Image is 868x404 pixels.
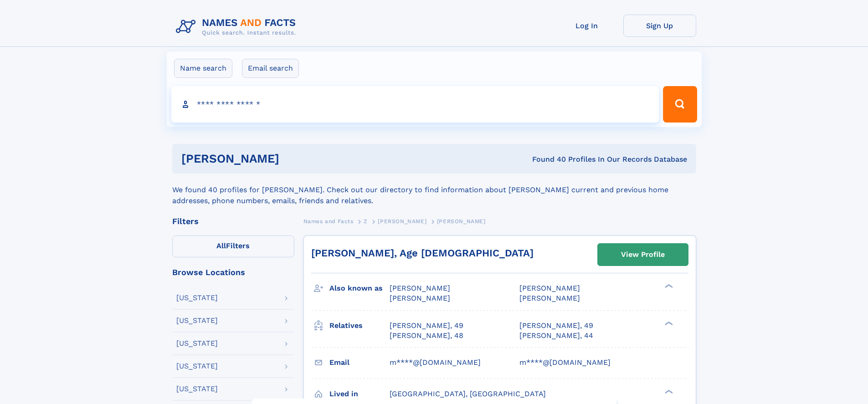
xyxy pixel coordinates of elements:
[519,331,593,341] a: [PERSON_NAME], 44
[390,331,463,341] a: [PERSON_NAME], 48
[172,235,294,257] label: Filters
[329,386,390,402] h3: Lived in
[176,340,218,347] div: [US_STATE]
[378,215,426,227] a: [PERSON_NAME]
[390,321,463,331] a: [PERSON_NAME], 49
[172,268,294,276] div: Browse Locations
[303,215,354,227] a: Names and Facts
[623,15,696,37] a: Sign Up
[390,294,450,302] span: [PERSON_NAME]
[329,355,390,370] h3: Email
[172,217,294,225] div: Filters
[329,281,390,296] h3: Also known as
[378,218,426,225] span: [PERSON_NAME]
[364,215,368,227] a: Z
[172,15,303,39] img: Logo Names and Facts
[174,59,232,78] label: Name search
[176,363,218,370] div: [US_STATE]
[519,294,580,302] span: [PERSON_NAME]
[181,153,406,164] h1: [PERSON_NAME]
[663,86,697,123] button: Search Button
[406,154,687,164] div: Found 40 Profiles In Our Records Database
[550,15,623,37] a: Log In
[176,317,218,324] div: [US_STATE]
[364,218,368,225] span: Z
[176,385,218,393] div: [US_STATE]
[663,320,673,326] div: ❯
[663,389,673,394] div: ❯
[390,284,450,292] span: [PERSON_NAME]
[176,294,218,302] div: [US_STATE]
[216,241,226,250] span: All
[437,218,486,225] span: [PERSON_NAME]
[519,284,580,292] span: [PERSON_NAME]
[329,318,390,333] h3: Relatives
[311,247,534,259] a: [PERSON_NAME], Age [DEMOGRAPHIC_DATA]
[519,321,593,331] a: [PERSON_NAME], 49
[663,283,673,289] div: ❯
[390,389,546,398] span: [GEOGRAPHIC_DATA], [GEOGRAPHIC_DATA]
[242,59,299,78] label: Email search
[621,244,665,265] div: View Profile
[172,174,696,206] div: We found 40 profiles for [PERSON_NAME]. Check out our directory to find information about [PERSON...
[598,244,688,266] a: View Profile
[171,86,659,123] input: search input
